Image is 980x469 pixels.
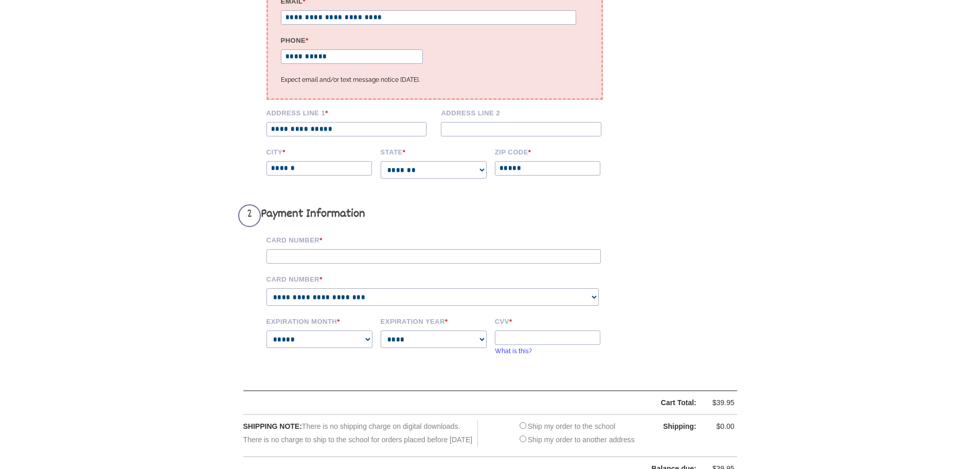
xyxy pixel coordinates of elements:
div: Shipping: [645,420,697,433]
label: Address Line 2 [441,108,609,117]
label: Card Number [266,274,616,283]
div: $39.95 [704,396,735,409]
div: Cart Total: [270,396,697,409]
label: Zip code [495,147,602,156]
label: Card Number [266,235,616,244]
label: CVV [495,316,602,325]
label: City [266,147,373,156]
div: $0.00 [704,420,735,433]
div: There is no shipping charge on digital downloads. There is no charge to ship to the school for or... [243,420,478,446]
h3: Payment Information [238,204,616,227]
label: Address Line 1 [266,108,434,117]
span: 2 [238,204,261,227]
div: Ship my order to the school Ship my order to another address [517,420,635,446]
label: Phone [281,35,429,44]
label: Expiration Year [381,316,488,325]
span: SHIPPING NOTE: [243,422,302,430]
p: Expect email and/or text message notice [DATE]. [281,74,589,85]
a: What is this? [495,348,532,355]
label: Expiration Month [266,316,373,325]
label: State [381,147,488,156]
